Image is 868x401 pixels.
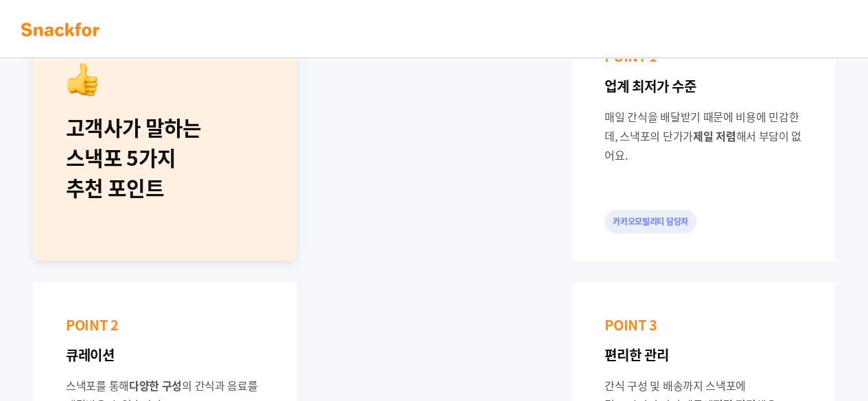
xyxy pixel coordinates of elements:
[129,377,182,393] span: 다양한 구성
[17,19,104,40] img: background-main-color.svg
[66,63,99,96] img: recommend.png
[605,77,802,96] p: 업계 최저가 수준
[66,315,263,335] p: POINT 2
[605,107,802,165] div: 매일 간식을 배달받기 때문에 비용에 민감한데, 스낵포의 단가가 해서 부담이 없어요.
[66,112,263,203] div: 고객사가 말하는 스낵포 5가지 추천 포인트
[605,315,802,335] p: POINT 3
[605,210,696,233] div: 카카오모빌리티 담당자
[693,127,736,144] span: 제일 저렴
[66,345,263,365] p: 큐레이션
[605,345,802,365] p: 편리한 관리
